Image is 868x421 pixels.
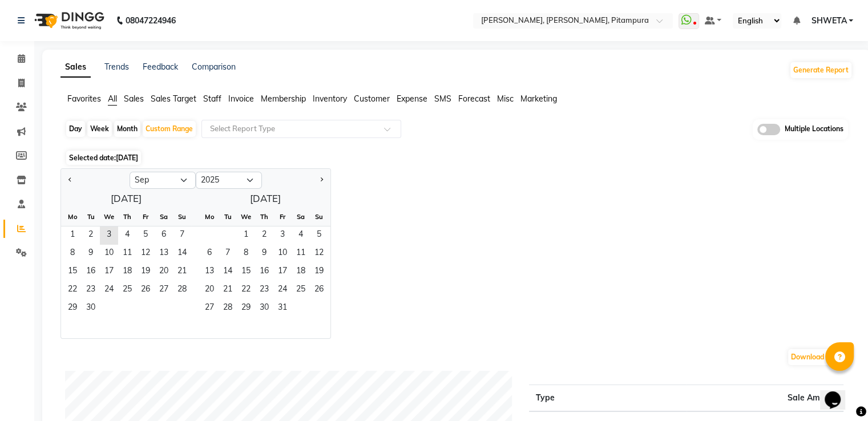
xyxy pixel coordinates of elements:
span: 22 [237,281,255,299]
span: 12 [136,245,155,263]
div: Wednesday, September 24, 2025 [100,281,118,299]
div: Wednesday, October 29, 2025 [237,299,255,318]
div: Wednesday, October 15, 2025 [237,263,255,281]
div: Thursday, October 2, 2025 [255,226,273,245]
a: Sales [60,57,91,78]
div: Friday, September 12, 2025 [136,245,155,263]
div: Sunday, October 19, 2025 [310,263,328,281]
select: Select year [196,172,262,189]
span: 11 [118,245,136,263]
div: Tuesday, October 7, 2025 [219,245,237,263]
div: Custom Range [143,121,196,137]
span: 27 [200,299,219,318]
div: Th [255,208,273,226]
span: Invoice [228,94,254,104]
div: Fr [136,208,155,226]
span: 23 [255,281,273,299]
span: 14 [173,245,191,263]
div: Week [87,121,112,137]
div: Friday, October 17, 2025 [273,263,292,281]
span: 10 [273,245,292,263]
div: Thursday, September 18, 2025 [118,263,136,281]
div: Friday, October 31, 2025 [273,299,292,318]
span: 3 [273,226,292,245]
span: 10 [100,245,118,263]
span: 11 [292,245,310,263]
span: 5 [136,226,155,245]
a: Comparison [192,62,236,72]
div: Thursday, October 16, 2025 [255,263,273,281]
img: logo [29,5,107,37]
div: We [100,208,118,226]
span: 31 [273,299,292,318]
select: Select month [130,172,196,189]
span: 26 [310,281,328,299]
span: 30 [255,299,273,318]
span: 30 [82,299,100,318]
div: Month [114,121,140,137]
th: Sale Amount [687,384,843,411]
div: Sunday, September 7, 2025 [173,226,191,245]
div: Mo [63,208,82,226]
span: 8 [63,245,82,263]
div: Saturday, October 25, 2025 [292,281,310,299]
span: 2 [255,226,273,245]
div: Sunday, September 28, 2025 [173,281,191,299]
span: 2 [82,226,100,245]
div: Friday, September 5, 2025 [136,226,155,245]
a: Trends [104,62,129,72]
button: Previous month [66,171,75,189]
div: Monday, October 6, 2025 [200,245,219,263]
div: Sunday, September 21, 2025 [173,263,191,281]
div: Friday, October 3, 2025 [273,226,292,245]
span: 15 [237,263,255,281]
div: Th [118,208,136,226]
div: Thursday, October 9, 2025 [255,245,273,263]
span: 28 [219,299,237,318]
span: 3 [100,226,118,245]
button: Generate Report [790,62,851,78]
div: Friday, October 10, 2025 [273,245,292,263]
div: Fr [273,208,292,226]
span: 9 [82,245,100,263]
div: Tuesday, October 14, 2025 [219,263,237,281]
span: Marketing [520,94,557,104]
span: 4 [292,226,310,245]
div: Monday, October 20, 2025 [200,281,219,299]
div: Su [173,208,191,226]
div: Monday, September 22, 2025 [63,281,82,299]
span: 21 [173,263,191,281]
button: Download PDF [788,349,842,365]
span: 19 [310,263,328,281]
span: Expense [397,94,427,104]
span: 6 [200,245,219,263]
span: 13 [200,263,219,281]
span: Selected date: [66,151,141,165]
span: SMS [434,94,451,104]
div: Wednesday, October 8, 2025 [237,245,255,263]
div: Su [310,208,328,226]
span: 18 [118,263,136,281]
span: 6 [155,226,173,245]
span: 25 [292,281,310,299]
div: Sunday, September 14, 2025 [173,245,191,263]
span: 24 [100,281,118,299]
div: Monday, September 29, 2025 [63,299,82,318]
span: 7 [173,226,191,245]
div: Sa [155,208,173,226]
span: 5 [310,226,328,245]
div: Saturday, September 27, 2025 [155,281,173,299]
span: 16 [82,263,100,281]
span: 28 [173,281,191,299]
span: 21 [219,281,237,299]
span: 13 [155,245,173,263]
span: 16 [255,263,273,281]
div: Friday, October 24, 2025 [273,281,292,299]
div: Wednesday, September 17, 2025 [100,263,118,281]
div: Thursday, October 23, 2025 [255,281,273,299]
div: Sa [292,208,310,226]
a: Feedback [143,62,178,72]
span: Sales Target [151,94,196,104]
div: Sunday, October 5, 2025 [310,226,328,245]
span: Forecast [458,94,490,104]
